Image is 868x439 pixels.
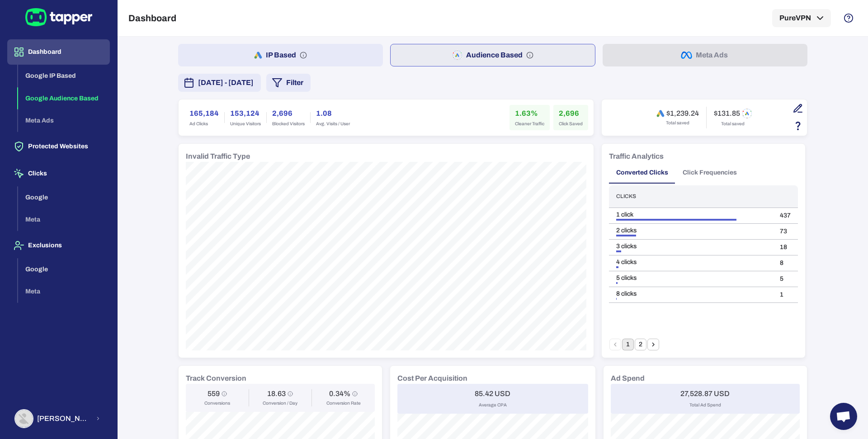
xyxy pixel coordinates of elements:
[352,391,358,397] svg: Conversion Rate
[773,239,798,255] td: 18
[189,121,219,127] span: Ad Clicks
[7,161,110,186] button: Clicks
[666,109,699,118] h6: $1,239.24
[773,287,798,302] td: 1
[616,258,765,266] div: 4 clicks
[635,339,646,350] button: Go to page 2
[7,134,110,159] button: Protected Websites
[616,290,765,298] div: 8 clicks
[37,414,90,423] span: [PERSON_NAME] [PERSON_NAME]
[479,402,507,408] span: Average CPA
[272,121,305,127] span: Blocked Visitors
[772,9,831,27] button: PureVPN
[18,65,110,87] button: Google IP Based
[222,391,227,397] svg: Conversions
[266,74,311,92] button: Filter
[390,44,596,66] button: Audience Based
[830,403,857,430] div: Open chat
[7,169,110,177] a: Clicks
[189,108,219,119] h6: 165,184
[689,402,721,408] span: Total Ad Spend
[326,400,361,406] span: Conversion Rate
[18,71,110,79] a: Google IP Based
[526,52,533,59] svg: Audience based: Search, Display, Shopping, Video Performance Max, Demand Generation
[647,339,659,350] button: Go to next page
[559,108,583,119] h6: 2,696
[515,108,544,119] h6: 1.63%
[559,121,583,127] span: Click Saved
[616,274,765,282] div: 5 clicks
[18,193,110,200] a: Google
[714,109,740,118] h6: $131.85
[680,389,730,398] h6: 27,528.87 USD
[773,255,798,271] td: 8
[609,339,660,350] nav: pagination navigation
[475,389,510,398] h6: 85.42 USD
[773,223,798,239] td: 73
[316,108,350,119] h6: 1.08
[7,142,110,150] a: Protected Websites
[329,389,350,398] h6: 0.34%
[186,373,246,384] h6: Track Conversion
[616,227,765,235] div: 2 clicks
[316,121,350,127] span: Avg. Visits / User
[622,339,634,350] button: page 1
[611,373,645,384] h6: Ad Spend
[204,400,230,406] span: Conversions
[300,52,307,59] svg: IP based: Search, Display, and Shopping.
[7,406,110,432] button: Abdul Haseeb[PERSON_NAME] [PERSON_NAME]
[288,391,293,397] svg: Conversion / Day
[186,151,250,162] h6: Invalid Traffic Type
[773,271,798,287] td: 5
[18,94,110,101] a: Google Audience Based
[666,120,689,126] span: Total saved
[15,410,33,427] img: Abdul Haseeb
[616,242,765,250] div: 3 clicks
[263,400,297,406] span: Conversion / Day
[230,108,261,119] h6: 153,124
[721,121,745,127] span: Total saved
[267,389,286,398] h6: 18.63
[609,151,664,162] h6: Traffic Analytics
[178,74,261,92] button: [DATE] - [DATE]
[18,87,110,110] button: Google Audience Based
[7,47,110,55] a: Dashboard
[7,39,110,65] button: Dashboard
[790,118,806,133] button: Estimation based on the quantity of invalid click x cost-per-click.
[272,108,305,119] h6: 2,696
[178,44,383,66] button: IP Based
[609,162,675,184] button: Converted Clicks
[616,211,765,219] div: 1 click
[7,241,110,249] a: Exclusions
[773,208,798,223] td: 437
[7,233,110,258] button: Exclusions
[515,121,544,127] span: Cleaner Traffic
[230,121,261,127] span: Unique Visitors
[675,162,744,184] button: Click Frequencies
[208,389,220,398] h6: 559
[18,258,110,281] button: Google
[397,373,467,384] h6: Cost Per Acquisition
[128,13,176,24] h5: Dashboard
[18,264,110,272] a: Google
[198,77,254,88] span: [DATE] - [DATE]
[18,186,110,209] button: Google
[609,185,773,208] th: Clicks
